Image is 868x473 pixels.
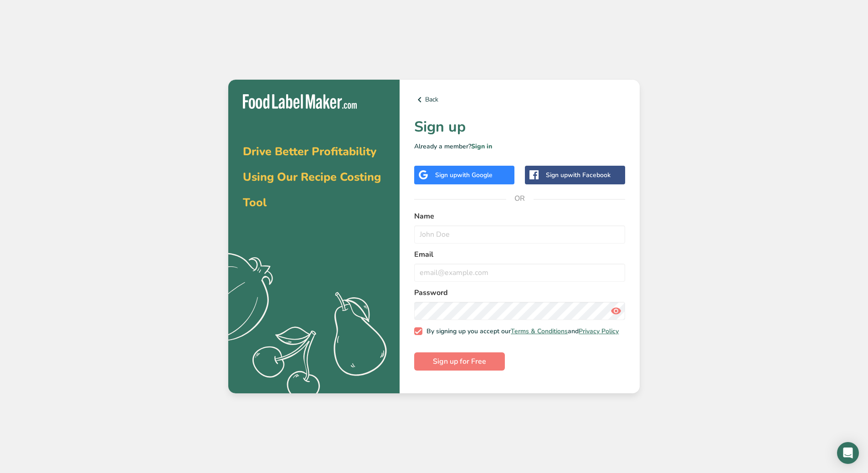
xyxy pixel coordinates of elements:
[422,327,619,336] span: By signing up you accept our and
[414,352,505,371] button: Sign up for Free
[471,142,492,151] a: Sign in
[243,144,381,210] span: Drive Better Profitability Using Our Recipe Costing Tool
[457,171,493,179] span: with Google
[435,170,493,180] div: Sign up
[579,327,619,336] a: Privacy Policy
[414,142,625,151] p: Already a member?
[414,264,625,282] input: email@example.com
[546,170,611,180] div: Sign up
[568,171,611,179] span: with Facebook
[414,249,625,260] label: Email
[243,94,357,109] img: Food Label Maker
[837,442,859,464] div: Open Intercom Messenger
[414,94,625,105] a: Back
[414,116,625,138] h1: Sign up
[414,225,625,244] input: John Doe
[414,287,625,298] label: Password
[506,185,534,212] span: OR
[414,211,625,222] label: Name
[433,356,486,367] span: Sign up for Free
[511,327,568,336] a: Terms & Conditions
